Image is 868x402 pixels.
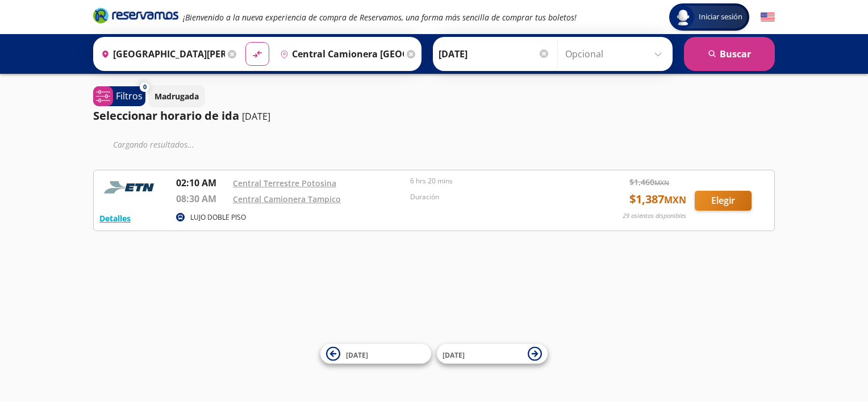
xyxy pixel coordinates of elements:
[143,82,147,92] span: 0
[565,40,667,68] input: Opcional
[99,212,131,224] button: Detalles
[664,194,686,206] small: MXN
[176,176,227,190] p: 02:10 AM
[190,212,246,223] p: LUJO DOBLE PISO
[93,7,178,24] i: Brand Logo
[443,350,465,359] span: [DATE]
[116,89,143,103] p: Filtros
[761,10,775,24] button: English
[233,178,336,189] a: Central Terrestre Potosina
[113,139,194,150] em: Cargando resultados ...
[695,191,752,211] button: Elegir
[97,40,225,68] input: Buscar Origen
[410,176,582,186] p: 6 hrs 20 mins
[99,176,162,199] img: RESERVAMOS
[242,110,270,123] p: [DATE]
[684,37,775,71] button: Buscar
[694,11,747,23] span: Iniciar sesión
[93,86,145,106] button: 0Filtros
[437,344,548,364] button: [DATE]
[155,90,199,102] p: Madrugada
[410,192,582,202] p: Duración
[629,191,686,208] span: $ 1,387
[654,178,669,187] small: MXN
[183,12,577,23] em: ¡Bienvenido a la nueva experiencia de compra de Reservamos, una forma más sencilla de comprar tus...
[439,40,550,68] input: Elegir Fecha
[346,350,368,359] span: [DATE]
[93,7,178,27] a: Brand Logo
[176,192,227,206] p: 08:30 AM
[93,107,239,124] p: Seleccionar horario de ida
[148,85,205,107] button: Madrugada
[276,40,404,68] input: Buscar Destino
[629,176,669,188] span: $ 1,460
[233,194,341,204] a: Central Camionera Tampico
[320,344,431,364] button: [DATE]
[623,211,686,221] p: 29 asientos disponibles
